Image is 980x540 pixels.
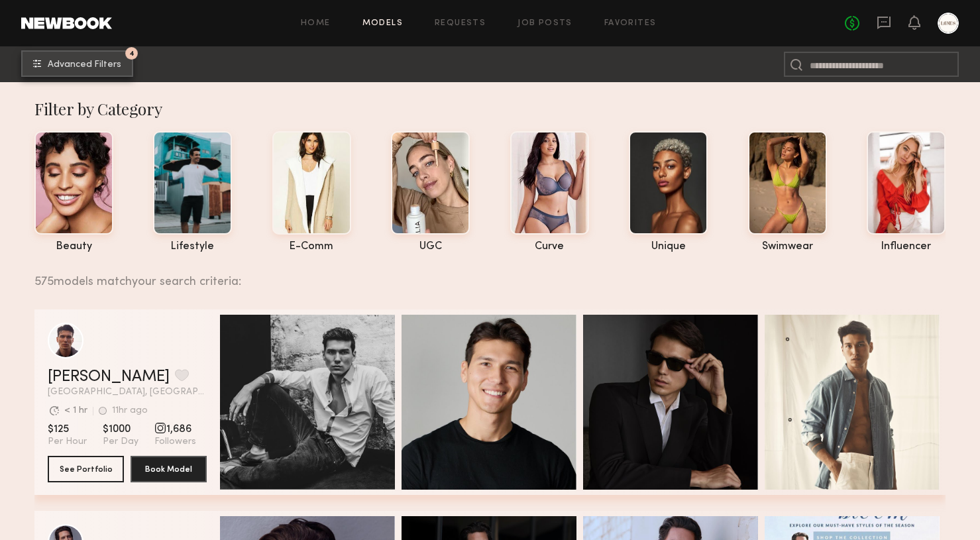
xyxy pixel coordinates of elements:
span: Per Hour [48,436,87,448]
button: Book Model [131,456,207,482]
span: $125 [48,423,87,436]
div: swimwear [748,241,827,252]
div: influencer [867,241,946,252]
div: unique [629,241,708,252]
a: [PERSON_NAME] [48,369,170,385]
span: $1000 [103,423,138,436]
span: [GEOGRAPHIC_DATA], [GEOGRAPHIC_DATA] [48,388,207,397]
div: 575 models match your search criteria: [34,260,935,288]
a: Home [301,19,331,28]
div: e-comm [272,241,351,252]
span: 4 [129,50,135,56]
a: Favorites [604,19,657,28]
div: curve [510,241,589,252]
span: Advanced Filters [48,60,121,70]
div: lifestyle [153,241,232,252]
span: 1,686 [154,423,196,436]
a: Job Posts [517,19,572,28]
div: beauty [34,241,113,252]
a: Requests [435,19,486,28]
span: Per Day [103,436,138,448]
div: Filter by Category [34,98,946,119]
span: Followers [154,436,196,448]
div: < 1 hr [64,406,87,415]
button: 4Advanced Filters [21,50,133,77]
button: See Portfolio [48,456,124,482]
a: Models [362,19,403,28]
div: 11hr ago [112,406,148,415]
div: UGC [391,241,470,252]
